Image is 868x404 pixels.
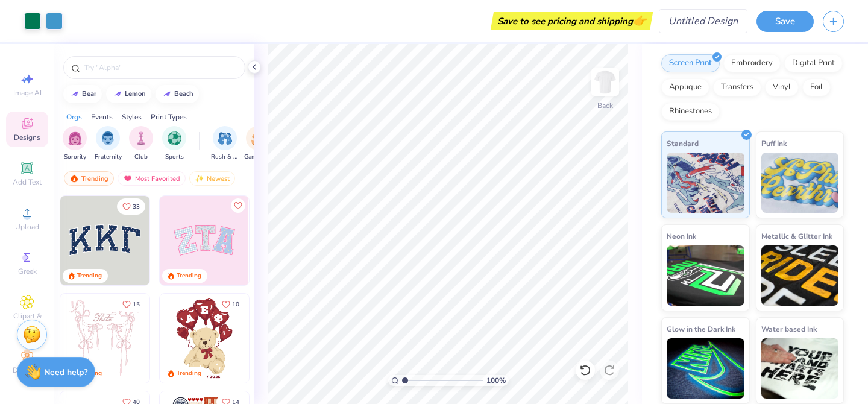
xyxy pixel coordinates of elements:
span: 33 [133,204,140,210]
span: 100 % [486,375,506,386]
img: Standard [667,153,744,213]
img: 3b9aba4f-e317-4aa7-a679-c95a879539bd [60,196,149,285]
div: Trending [177,369,201,378]
img: Back [593,70,617,94]
img: 5ee11766-d822-42f5-ad4e-763472bf8dcf [248,196,338,285]
button: filter button [95,126,122,162]
button: Like [117,296,145,312]
img: Puff Ink [761,153,839,213]
div: Foil [802,78,831,96]
div: filter for Rush & Bid [211,126,239,162]
img: Rush & Bid Image [218,131,232,145]
button: filter button [211,126,239,162]
span: Game Day [244,153,272,162]
img: Metallic & Glitter Ink [761,245,839,306]
img: e74243e0-e378-47aa-a400-bc6bcb25063a [248,294,338,383]
button: Like [231,198,245,213]
span: Add Text [13,177,42,187]
input: Try "Alpha" [83,62,237,74]
span: Standard [667,137,699,150]
span: Image AI [13,88,42,98]
span: 👉 [633,13,646,28]
img: Water based Ink [761,338,839,399]
span: Neon Ink [667,230,696,242]
span: Clipart & logos [6,311,48,330]
div: filter for Club [129,126,153,162]
span: Metallic & Glitter Ink [761,230,832,242]
img: edfb13fc-0e43-44eb-bea2-bf7fc0dd67f9 [149,196,238,285]
img: Sorority Image [68,131,82,145]
div: Styles [122,112,142,122]
span: 10 [232,301,239,308]
div: Screen Print [661,54,720,72]
div: Save to see pricing and shipping [494,12,650,30]
span: Puff Ink [761,137,787,150]
div: bear [82,90,96,97]
img: Newest.gif [195,174,204,183]
strong: Need help? [44,367,87,378]
img: Glow in the Dark Ink [667,338,744,399]
img: Fraternity Image [101,131,115,145]
div: Transfers [713,78,761,96]
div: Rhinestones [661,103,720,121]
button: filter button [244,126,272,162]
img: trend_line.gif [70,90,80,98]
img: 587403a7-0594-4a7f-b2bd-0ca67a3ff8dd [160,294,249,383]
div: Trending [77,271,102,280]
div: Trending [64,171,114,186]
div: Most Favorited [118,171,186,186]
span: Rush & Bid [211,153,239,162]
span: Water based Ink [761,323,817,335]
input: Untitled Design [659,9,747,33]
div: filter for Sports [162,126,186,162]
div: Vinyl [765,78,799,96]
img: d12a98c7-f0f7-4345-bf3a-b9f1b718b86e [149,294,238,383]
img: 9980f5e8-e6a1-4b4a-8839-2b0e9349023c [160,196,249,285]
span: Greek [18,267,37,276]
span: 15 [133,301,140,308]
button: filter button [129,126,153,162]
img: trend_line.gif [162,90,172,98]
span: Upload [15,222,39,232]
span: Fraternity [95,153,122,162]
button: bear [63,85,102,103]
div: Orgs [66,112,82,122]
button: Like [216,296,245,312]
span: Glow in the Dark Ink [667,323,735,335]
img: trending.gif [69,174,79,183]
div: filter for Sorority [63,126,87,162]
div: beach [174,90,193,97]
div: Trending [177,271,201,280]
div: filter for Fraternity [95,126,122,162]
img: Game Day Image [251,131,265,145]
button: filter button [162,126,186,162]
button: Save [756,11,814,32]
button: lemon [106,85,151,103]
div: Embroidery [723,54,781,72]
div: lemon [125,90,146,97]
button: Like [117,198,145,215]
img: Sports Image [168,131,181,145]
button: filter button [63,126,87,162]
div: Applique [661,78,709,96]
span: Designs [14,133,40,142]
img: Club Image [134,131,148,145]
span: Decorate [13,365,42,375]
img: most_fav.gif [123,174,133,183]
span: Sorority [64,153,86,162]
img: trend_line.gif [113,90,122,98]
div: Events [91,112,113,122]
div: Back [597,100,613,111]
img: 83dda5b0-2158-48ca-832c-f6b4ef4c4536 [60,294,149,383]
div: Print Types [151,112,187,122]
span: Sports [165,153,184,162]
span: Club [134,153,148,162]
div: filter for Game Day [244,126,272,162]
div: Digital Print [784,54,843,72]
div: Newest [189,171,235,186]
img: Neon Ink [667,245,744,306]
button: beach [156,85,199,103]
